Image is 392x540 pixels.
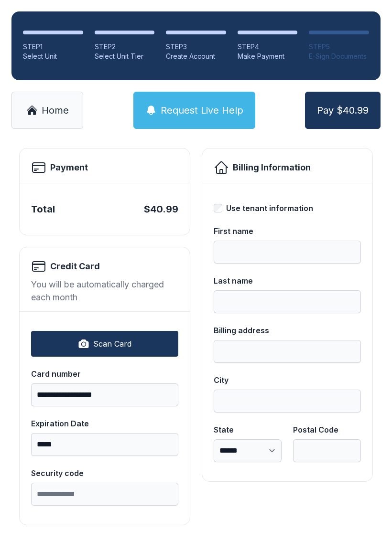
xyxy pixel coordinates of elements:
[214,424,282,435] div: State
[95,52,155,61] div: Select Unit Tier
[238,52,298,61] div: Make Payment
[31,418,178,429] div: Expiration Date
[293,424,361,435] div: Postal Code
[214,325,361,336] div: Billing address
[93,338,131,349] span: Scan Card
[293,439,361,462] input: Postal Code
[166,52,226,61] div: Create Account
[31,383,178,406] input: Card number
[214,290,361,313] input: Last name
[233,161,311,174] h2: Billing Information
[144,202,178,216] div: $40.99
[31,483,178,506] input: Security code
[214,225,361,237] div: First name
[23,52,83,61] div: Select Unit
[214,340,361,363] input: Billing address
[31,467,178,479] div: Security code
[161,104,243,117] span: Request Live Help
[226,202,313,214] div: Use tenant information
[42,104,69,117] span: Home
[317,104,369,117] span: Pay $40.99
[214,439,282,462] select: State
[214,275,361,286] div: Last name
[31,278,178,304] div: You will be automatically charged each month
[214,390,361,413] input: City
[50,161,88,174] h2: Payment
[214,241,361,264] input: First name
[95,42,155,52] div: STEP 2
[31,368,178,380] div: Card number
[214,374,361,386] div: City
[238,42,298,52] div: STEP 4
[23,42,83,52] div: STEP 1
[309,52,369,61] div: E-Sign Documents
[50,260,100,273] h2: Credit Card
[31,202,55,216] div: Total
[166,42,226,52] div: STEP 3
[31,433,178,456] input: Expiration Date
[309,42,369,52] div: STEP 5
